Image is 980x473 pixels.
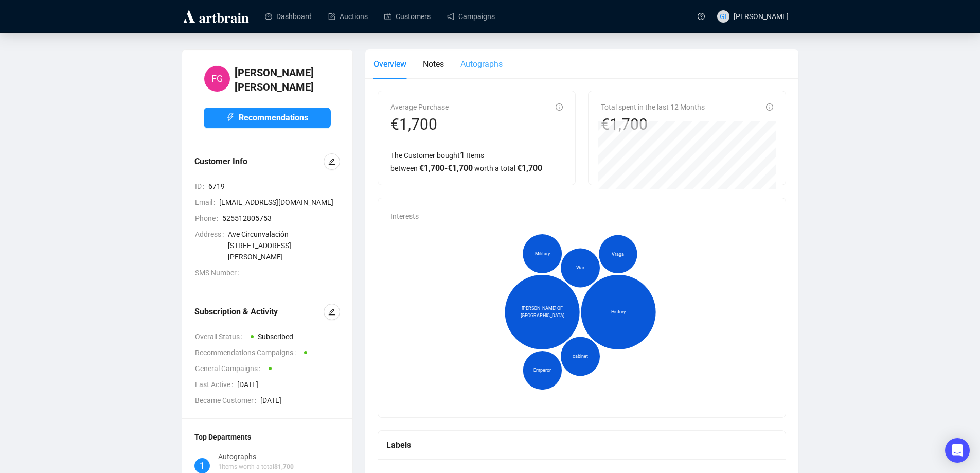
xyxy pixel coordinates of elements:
span: [PERSON_NAME] OF [GEOGRAPHIC_DATA] [512,305,572,319]
span: Email [195,197,219,208]
span: thunderbolt [226,113,235,121]
span: info-circle [766,103,773,111]
span: SMS Number [195,267,243,278]
span: GI [720,11,727,22]
div: Subscription & Activity [194,306,324,318]
span: cabinet [573,353,588,360]
span: Last Active [195,379,237,390]
span: Notes [423,59,444,69]
span: 525512805753 [222,213,340,224]
span: € 1,700 [517,163,542,173]
div: Top Departments [194,431,340,443]
div: €1,700 [601,115,705,134]
span: edit [328,158,335,165]
span: General Campaigns [195,363,264,374]
span: History [611,308,626,316]
span: Phone [195,213,222,224]
div: Autographs [218,451,294,462]
span: Ave Circunvalación [STREET_ADDRESS][PERSON_NAME] [228,229,340,262]
span: info-circle [556,103,563,111]
a: Campaigns [447,3,495,30]
span: 1 [218,463,222,470]
div: Customer Info [194,155,324,168]
div: Labels [386,439,778,451]
span: Became Customer [195,395,260,406]
span: [PERSON_NAME] [734,12,789,21]
span: Recommendations [239,111,308,124]
span: [DATE] [237,379,340,390]
div: €1,700 [390,115,449,134]
span: Recommendations Campaigns [195,347,300,358]
span: Overview [373,59,406,69]
span: 1 [200,459,205,473]
span: Autographs [460,59,503,69]
span: [EMAIL_ADDRESS][DOMAIN_NAME] [219,197,340,208]
span: Total spent in the last 12 Months [601,103,705,111]
span: Emperor [533,367,551,374]
span: Overall Status [195,331,246,342]
img: logo [182,8,251,25]
div: The Customer bought Items between worth a total [390,149,563,174]
span: Military [534,250,549,257]
button: Recommendations [204,108,331,128]
span: $ 1,700 [274,463,294,470]
span: Address [195,229,228,262]
a: Customers [384,3,431,30]
span: € 1,700 - € 1,700 [419,163,473,173]
span: FG [211,72,223,86]
span: 6719 [208,181,340,192]
span: Average Purchase [390,103,449,111]
a: Auctions [328,3,368,30]
span: [DATE] [260,395,340,406]
a: Dashboard [265,3,312,30]
span: Subscribed [258,332,293,341]
span: Interests [390,212,419,220]
span: War [576,265,584,272]
h4: [PERSON_NAME] [PERSON_NAME] [235,65,331,94]
span: edit [328,308,335,316]
span: 1 [460,150,465,160]
p: Items worth a total [218,462,294,472]
span: Vraga [612,251,624,258]
div: Open Intercom Messenger [945,438,970,463]
span: question-circle [698,13,705,20]
span: ID [195,181,208,192]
